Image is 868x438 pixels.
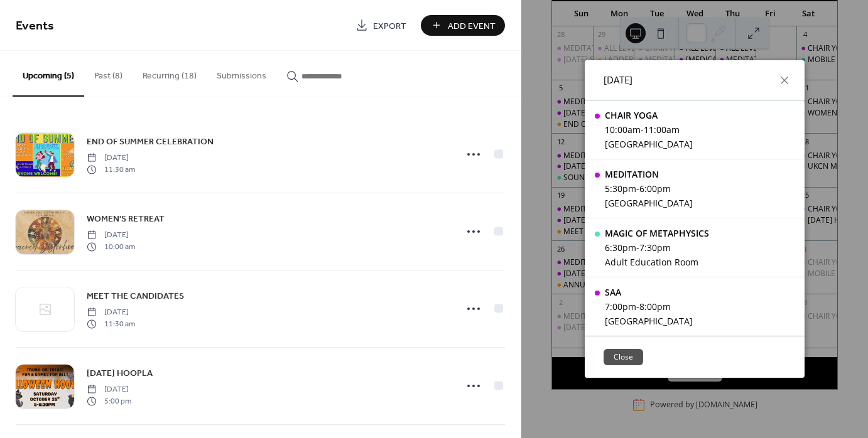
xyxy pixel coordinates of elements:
[87,290,184,303] span: MEET THE CANDIDATES
[639,301,671,312] span: 8:00pm
[605,227,709,239] div: MAGIC OF METAPHYSICS
[87,366,153,380] a: [DATE] HOOPLA
[87,395,131,407] span: 5:00 pm
[87,307,135,318] span: [DATE]
[13,51,84,97] button: Upcoming (5)
[87,213,165,226] span: WOMEN'S RETREAT
[87,318,135,329] span: 11:30 am
[87,384,131,395] span: [DATE]
[87,289,184,303] a: MEET THE CANDIDATES
[133,51,207,95] button: Recurring (18)
[87,241,135,252] span: 10:00 am
[421,15,505,36] button: Add Event
[604,349,643,365] button: Close
[87,367,153,380] span: [DATE] HOOPLA
[636,301,639,312] span: -
[87,136,214,149] span: END OF SUMMER CELEBRATION
[87,152,135,164] span: [DATE]
[87,134,214,149] a: END OF SUMMER CELEBRATION
[605,197,693,209] div: [GEOGRAPHIC_DATA]
[87,164,135,175] span: 11:30 am
[605,242,636,254] span: 6:30pm
[373,19,406,33] span: Export
[448,19,496,33] span: Add Event
[605,124,641,136] span: 10:00am
[87,230,135,241] span: [DATE]
[605,286,693,298] div: SAA
[346,15,416,36] a: Export
[16,14,54,38] span: Events
[639,242,671,254] span: 7:30pm
[605,256,709,268] div: Adult Education Room
[641,124,644,136] span: -
[605,315,693,327] div: [GEOGRAPHIC_DATA]
[605,168,693,180] div: MEDITATION
[605,138,693,150] div: [GEOGRAPHIC_DATA]
[207,51,276,95] button: Submissions
[605,109,693,121] div: CHAIR YOGA
[639,183,671,195] span: 6:00pm
[636,242,639,254] span: -
[87,211,165,226] a: WOMEN'S RETREAT
[605,183,636,195] span: 5:30pm
[636,183,639,195] span: -
[605,301,636,312] span: 7:00pm
[84,51,133,95] button: Past (8)
[604,73,632,87] span: [DATE]
[644,124,680,136] span: 11:00am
